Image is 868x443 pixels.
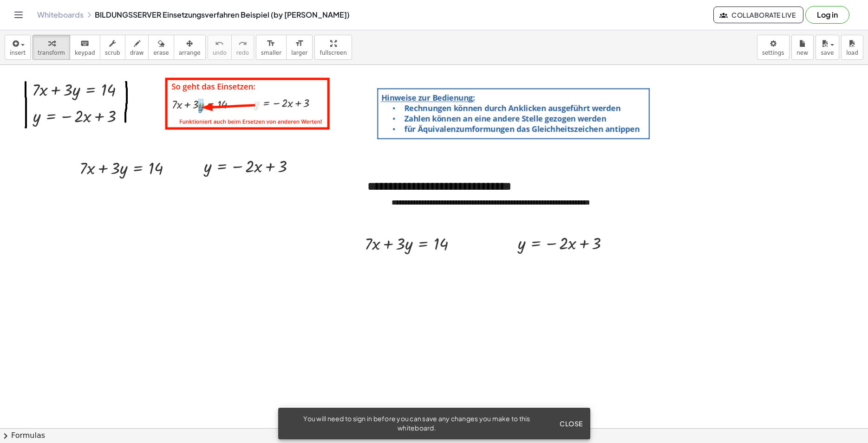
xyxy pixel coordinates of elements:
[560,419,583,428] span: Close
[556,415,587,432] button: Close
[238,38,247,49] i: redo
[231,35,254,60] button: redoredo
[33,35,70,60] button: transform
[125,35,149,60] button: draw
[713,6,803,23] button: Collaborate Live
[38,50,65,56] span: transform
[846,50,858,56] span: load
[153,50,169,56] span: erase
[376,87,652,139] div: Loading image…
[791,35,814,60] button: new
[816,35,839,60] button: save
[75,50,95,56] span: keypad
[256,35,287,60] button: format_sizesmaller
[841,35,863,60] button: load
[267,38,275,49] i: format_size
[208,35,232,60] button: undoundo
[261,50,281,56] span: smaller
[215,38,224,49] i: undo
[10,50,26,56] span: insert
[179,50,201,56] span: arrange
[757,35,790,60] button: settings
[37,10,84,19] a: Whiteboards
[174,35,206,60] button: arrange
[821,50,834,56] span: save
[314,35,352,60] button: fullscreen
[70,35,100,60] button: keyboardkeypad
[130,50,144,56] span: draw
[148,35,174,60] button: erase
[100,35,125,60] button: scrub
[213,50,227,56] span: undo
[721,11,796,19] span: Collaborate Live
[295,38,304,49] i: format_size
[796,50,808,56] span: new
[762,50,784,56] span: settings
[291,50,307,56] span: larger
[5,35,31,60] button: insert
[286,414,548,433] div: You will need to sign in before you can save any changes you make to this whiteboard.
[105,50,120,56] span: scrub
[805,6,849,24] button: Log in
[80,38,89,49] i: keyboard
[164,77,330,129] div: Loading image…
[236,50,249,56] span: redo
[11,7,26,22] button: Toggle navigation
[286,35,313,60] button: format_sizelarger
[320,50,346,56] span: fullscreen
